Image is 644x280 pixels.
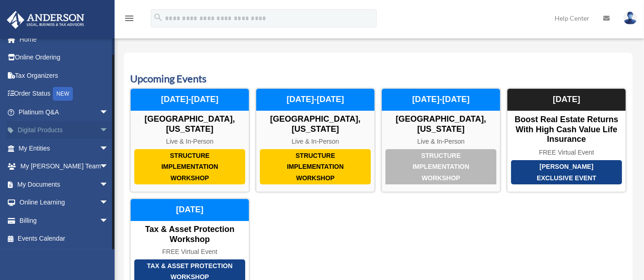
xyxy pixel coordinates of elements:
div: [DATE] [131,199,249,221]
span: arrow_drop_down [99,157,118,176]
div: [DATE]-[DATE] [256,89,374,111]
span: arrow_drop_down [99,121,118,140]
div: Live & In-Person [131,138,249,145]
div: Live & In-Person [382,138,500,145]
a: Platinum Q&Aarrow_drop_down [6,103,122,121]
a: Structure Implementation Workshop [GEOGRAPHIC_DATA], [US_STATE] Live & In-Person [DATE]-[DATE] [130,88,249,192]
span: arrow_drop_down [99,211,118,230]
a: Structure Implementation Workshop [GEOGRAPHIC_DATA], [US_STATE] Live & In-Person [DATE]-[DATE] [381,88,501,192]
div: Boost Real Estate Returns with High Cash Value Life Insurance [507,115,626,145]
a: Events Calendar [6,230,118,248]
a: Structure Implementation Workshop [GEOGRAPHIC_DATA], [US_STATE] Live & In-Person [DATE]-[DATE] [256,88,375,192]
i: menu [124,13,135,24]
div: NEW [53,87,73,101]
div: [DATE]-[DATE] [382,89,500,111]
img: Anderson Advisors Platinum Portal [4,11,87,29]
a: Home [6,30,122,48]
div: Structure Implementation Workshop [260,149,371,185]
a: My Entitiesarrow_drop_down [6,139,122,157]
div: FREE Virtual Event [131,248,249,256]
div: Tax & Asset Protection Workshop [131,225,249,244]
a: [PERSON_NAME] Exclusive Event Boost Real Estate Returns with High Cash Value Life Insurance FREE ... [507,88,626,192]
div: [DATE]-[DATE] [131,89,249,111]
div: [GEOGRAPHIC_DATA], [US_STATE] [131,114,249,134]
a: Tax Organizers [6,66,122,85]
span: arrow_drop_down [99,139,118,158]
div: FREE Virtual Event [507,149,626,156]
span: arrow_drop_down [99,194,118,212]
div: [GEOGRAPHIC_DATA], [US_STATE] [256,114,374,134]
a: Digital Productsarrow_drop_down [6,121,122,140]
a: menu [124,16,135,24]
a: Online Ordering [6,48,122,67]
div: [DATE] [507,89,626,111]
a: Order StatusNEW [6,85,122,103]
span: arrow_drop_down [99,175,118,194]
div: [PERSON_NAME] Exclusive Event [511,160,622,184]
a: Online Learningarrow_drop_down [6,194,122,212]
div: Structure Implementation Workshop [134,149,245,185]
i: search [153,12,163,22]
img: User Pic [623,11,637,25]
div: [GEOGRAPHIC_DATA], [US_STATE] [382,114,500,134]
div: Structure Implementation Workshop [385,149,496,185]
span: arrow_drop_down [99,103,118,122]
h3: Upcoming Events [130,72,626,86]
div: Live & In-Person [256,138,374,145]
a: Billingarrow_drop_down [6,211,122,230]
a: My Documentsarrow_drop_down [6,175,122,194]
a: My [PERSON_NAME] Teamarrow_drop_down [6,157,122,176]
